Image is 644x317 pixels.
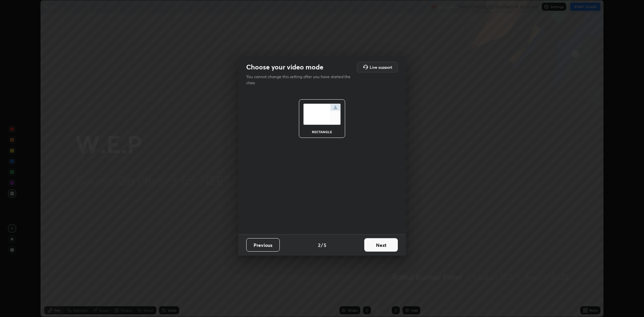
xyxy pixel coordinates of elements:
[321,242,323,249] h4: /
[364,238,398,252] button: Next
[318,242,320,249] h4: 2
[246,74,355,86] p: You cannot change this setting after you have started the class
[246,238,280,252] button: Previous
[324,242,326,249] h4: 5
[370,65,392,69] h5: Live support
[303,104,341,125] img: normalScreenIcon.ae25ed63.svg
[309,130,335,134] div: rectangle
[246,63,323,71] h2: Choose your video mode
